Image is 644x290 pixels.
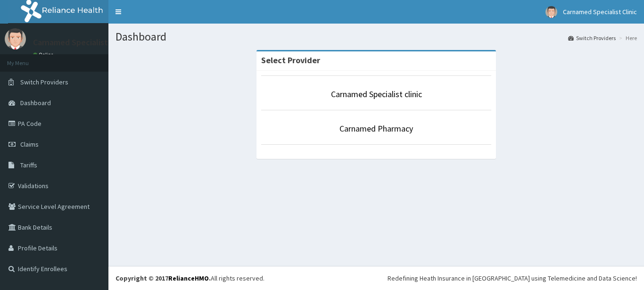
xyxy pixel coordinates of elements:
[545,6,557,18] img: User Image
[33,38,130,47] p: Carnamed Specialist Clinic
[563,8,637,16] span: Carnamed Specialist Clinic
[617,34,637,42] li: Here
[339,123,413,134] a: Carnamed Pharmacy
[261,55,320,66] strong: Select Provider
[20,99,51,107] span: Dashboard
[568,34,616,42] a: Switch Providers
[331,89,422,99] a: Carnamed Specialist clinic
[108,266,644,290] footer: All rights reserved.
[5,28,26,50] img: User Image
[20,140,39,149] span: Claims
[116,274,211,282] strong: Copyright © 2017 .
[388,273,637,283] div: Redefining Heath Insurance in [GEOGRAPHIC_DATA] using Telemedicine and Data Science!
[116,31,637,43] h1: Dashboard
[168,274,209,282] a: RelianceHMO
[33,51,56,58] a: Online
[20,78,68,86] span: Switch Providers
[20,161,37,169] span: Tariffs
